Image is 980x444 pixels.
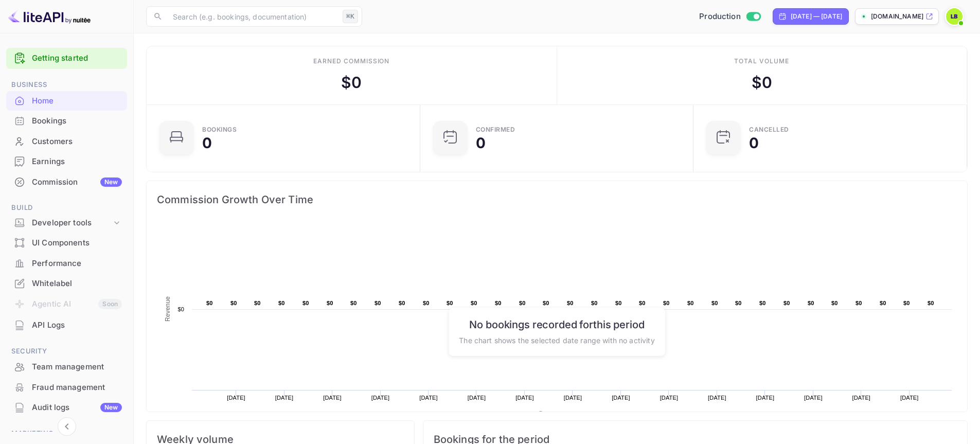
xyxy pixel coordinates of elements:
[615,300,622,306] text: $0
[399,300,405,306] text: $0
[32,278,122,290] div: Whitelabel
[6,111,127,130] a: Bookings
[6,152,127,172] div: Earnings
[468,395,486,401] text: [DATE]
[903,300,910,306] text: $0
[32,95,122,107] div: Home
[6,315,127,334] a: API Logs
[157,191,957,208] span: Commission Growth Over Time
[6,91,127,111] div: Home
[6,233,127,252] a: UI Components
[756,395,775,401] text: [DATE]
[6,357,127,377] div: Team management
[547,411,574,418] text: Revenue
[612,395,630,401] text: [DATE]
[791,12,842,21] div: [DATE] — [DATE]
[459,334,654,345] p: The chart shows the selected date range with no activity
[759,300,766,306] text: $0
[928,300,934,306] text: $0
[202,127,237,133] div: Bookings
[6,233,127,253] div: UI Components
[32,319,122,331] div: API Logs
[880,300,886,306] text: $0
[58,417,76,436] button: Collapse navigation
[32,176,122,188] div: Commission
[6,428,127,439] span: Marketing
[447,300,453,306] text: $0
[6,254,127,273] a: Performance
[32,402,122,414] div: Audit logs
[495,300,502,306] text: $0
[6,274,127,294] div: Whitelabel
[100,403,122,412] div: New
[567,300,574,306] text: $0
[227,395,245,401] text: [DATE]
[6,398,127,417] a: Audit logsNew
[543,300,549,306] text: $0
[6,214,127,232] div: Developer tools
[32,237,122,249] div: UI Components
[254,300,261,306] text: $0
[900,395,919,401] text: [DATE]
[419,395,438,401] text: [DATE]
[734,57,789,66] div: Total volume
[6,398,127,418] div: Audit logsNew
[32,115,122,127] div: Bookings
[350,300,357,306] text: $0
[459,318,654,330] h6: No bookings recorded for this period
[32,361,122,373] div: Team management
[32,258,122,270] div: Performance
[32,52,122,64] a: Getting started
[6,357,127,376] a: Team management
[808,300,814,306] text: $0
[164,296,171,322] text: Revenue
[6,378,127,398] div: Fraud management
[6,172,127,192] div: CommissionNew
[752,71,772,94] div: $ 0
[423,300,430,306] text: $0
[375,300,381,306] text: $0
[831,300,838,306] text: $0
[6,48,127,69] div: Getting started
[6,254,127,274] div: Performance
[6,346,127,357] span: Security
[708,395,726,401] text: [DATE]
[6,91,127,110] a: Home
[6,111,127,131] div: Bookings
[660,395,679,401] text: [DATE]
[519,300,526,306] text: $0
[695,11,764,23] div: Switch to Sandbox mode
[302,300,309,306] text: $0
[278,300,285,306] text: $0
[6,315,127,335] div: API Logs
[735,300,742,306] text: $0
[871,12,923,21] p: [DOMAIN_NAME]
[591,300,598,306] text: $0
[202,136,212,150] div: 0
[749,136,759,150] div: 0
[32,217,112,229] div: Developer tools
[749,127,789,133] div: CANCELLED
[6,172,127,191] a: CommissionNew
[699,11,741,23] span: Production
[6,152,127,171] a: Earnings
[639,300,646,306] text: $0
[32,136,122,148] div: Customers
[313,57,389,66] div: Earned commission
[6,79,127,91] span: Business
[476,127,515,133] div: Confirmed
[856,300,862,306] text: $0
[6,132,127,152] div: Customers
[343,10,358,23] div: ⌘K
[167,6,338,27] input: Search (e.g. bookings, documentation)
[6,132,127,151] a: Customers
[852,395,871,401] text: [DATE]
[275,395,294,401] text: [DATE]
[783,300,790,306] text: $0
[711,300,718,306] text: $0
[206,300,213,306] text: $0
[471,300,477,306] text: $0
[177,306,184,312] text: $0
[564,395,582,401] text: [DATE]
[32,382,122,394] div: Fraud management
